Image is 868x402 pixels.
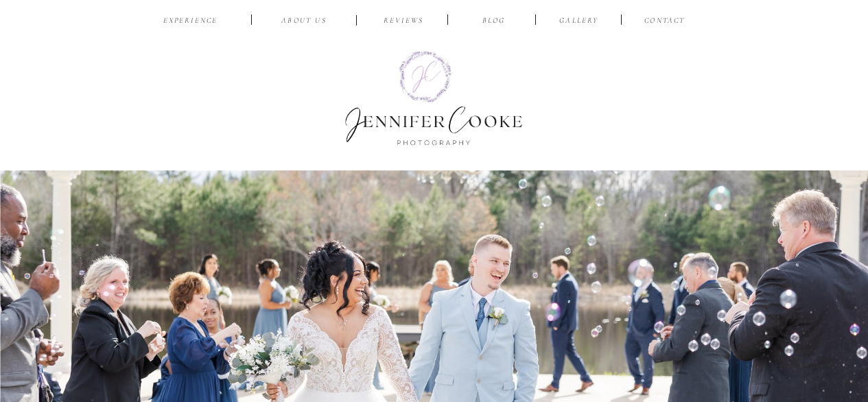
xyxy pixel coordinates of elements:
a: ABOUT US [272,15,337,28]
a: EXPERIENCE [159,15,223,28]
a: CONTACT [642,15,688,28]
a: reviews [371,15,436,28]
a: BLOG [472,15,516,28]
a: Gallery [556,15,602,28]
